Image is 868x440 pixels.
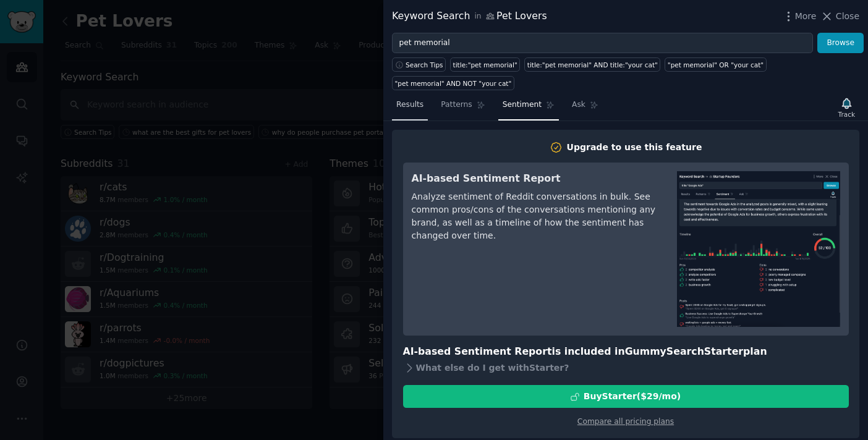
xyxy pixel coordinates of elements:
span: Search Tips [406,61,443,69]
h3: AI-based Sentiment Report is included in plan [403,344,849,360]
a: title:"pet memorial" [450,57,520,72]
input: Try a keyword related to your business [392,33,813,54]
button: Browse [817,33,864,54]
span: More [795,10,817,23]
button: BuyStarter($29/mo) [403,385,849,408]
h3: AI-based Sentiment Report [412,171,660,187]
div: Analyze sentiment of Reddit conversations in bulk. See common pros/cons of the conversations ment... [412,190,660,242]
a: "pet memorial" AND NOT "your cat" [392,76,514,90]
a: Compare all pricing plans [577,417,674,426]
span: GummySearch Starter [625,345,743,357]
div: title:"pet memorial" [453,61,517,69]
a: Results [392,95,428,121]
span: Ask [572,99,585,111]
div: "pet memorial" OR "your cat" [668,61,764,69]
button: Close [820,10,859,23]
span: Patterns [441,99,472,111]
a: title:"pet memorial" AND title:"your cat" [524,57,660,72]
span: Sentiment [503,99,542,111]
div: Keyword Search Pet Lovers [392,9,547,24]
div: title:"pet memorial" AND title:"your cat" [527,61,658,69]
span: Close [836,10,859,23]
div: Upgrade to use this feature [567,141,702,154]
button: Search Tips [392,57,446,72]
a: Patterns [436,95,489,121]
a: "pet memorial" OR "your cat" [665,57,766,72]
a: Ask [568,95,603,121]
div: Buy Starter ($ 29 /mo ) [584,390,681,403]
span: Results [396,99,423,111]
button: More [782,10,817,23]
div: Track [838,110,855,119]
div: What else do I get with Starter ? [403,359,849,376]
a: Sentiment [498,95,559,121]
span: in [474,11,481,22]
button: Track [834,95,859,121]
div: "pet memorial" AND NOT "your cat" [395,79,512,88]
img: AI-based Sentiment Report [677,171,840,327]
